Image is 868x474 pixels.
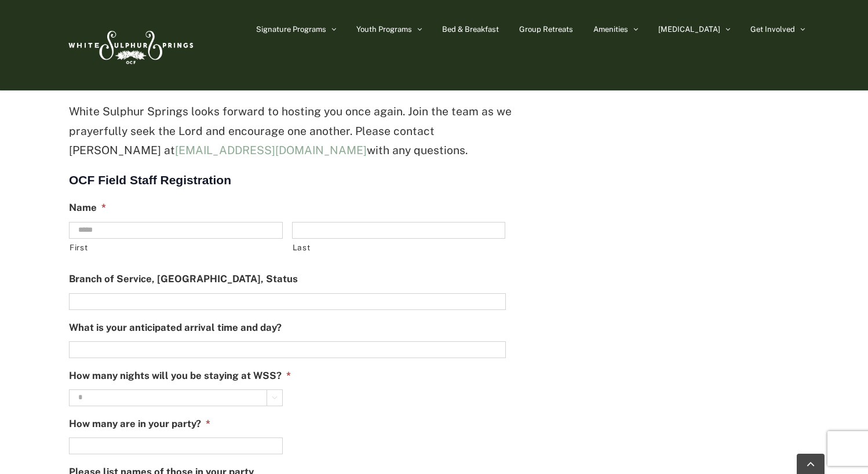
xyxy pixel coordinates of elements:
[750,25,795,33] span: Get Involved
[69,273,298,286] label: Branch of Service, [GEOGRAPHIC_DATA], Status
[256,25,326,33] span: Signature Programs
[442,25,499,33] span: Bed & Breakfast
[175,144,367,156] a: [EMAIL_ADDRESS][DOMAIN_NAME]
[593,25,628,33] span: Amenities
[63,18,196,72] img: White Sulphur Springs Logo
[69,322,282,334] label: What is your anticipated arrival time and day?
[70,239,283,256] label: First
[69,418,210,431] label: How many are in your party?
[356,25,412,33] span: Youth Programs
[69,370,291,382] label: How many nights will you be staying at WSS?
[658,25,720,33] span: [MEDICAL_DATA]
[69,102,515,161] p: White Sulphur Springs looks forward to hosting you once again. Join the team as we prayerfully se...
[69,172,515,188] h3: OCF Field Staff Registration
[293,239,506,256] label: Last
[69,202,106,214] label: Name
[519,25,573,33] span: Group Retreats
